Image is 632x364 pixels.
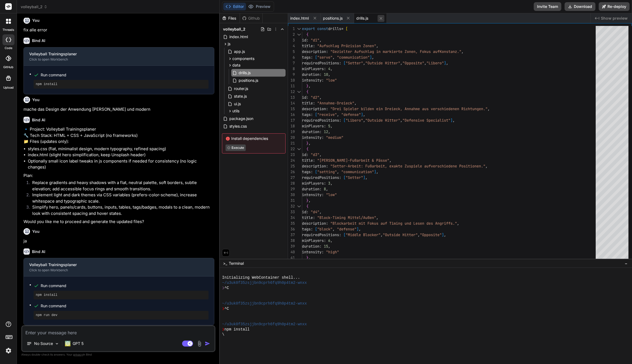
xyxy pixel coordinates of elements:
[288,123,295,129] div: 18
[339,61,341,65] span: :
[240,16,262,21] div: Github
[288,226,295,232] div: 36
[28,192,214,204] li: Implement light and dark themes via CSS variables (prefers-color-scheme), increase whitespace and...
[363,61,365,65] span: ,
[288,32,295,37] div: 2
[311,152,319,157] span: "d3"
[565,2,595,11] button: Download
[361,112,363,117] span: ]
[461,49,464,54] span: ,
[418,232,420,237] span: ,
[302,215,313,220] span: title
[346,61,363,65] span: "Setter"
[324,238,326,243] span: :
[326,186,328,191] span: ,
[337,227,357,231] span: "defense"
[302,129,319,134] span: duration
[328,72,330,77] span: ,
[233,85,249,92] span: router.js
[229,261,244,266] span: Terminal
[346,232,381,237] span: "Middle Blocker"
[326,221,328,226] span: :
[319,186,322,191] span: :
[372,55,374,60] span: ,
[625,261,628,266] span: −
[295,26,302,32] div: Click to collapse the range.
[302,26,315,31] span: export
[330,221,440,226] span: "Blockarbeit mit Fokus auf Timing und Lesen des An
[328,66,330,71] span: 4
[339,118,341,123] span: :
[302,72,319,77] span: duration
[302,43,313,48] span: title
[32,229,40,234] h6: You
[65,341,70,346] img: GPT 5
[330,106,440,111] span: "Drei Spieler bilden ein Dreieck, Annahme aus vers
[346,175,363,180] span: "Setter"
[313,43,315,48] span: :
[311,38,319,43] span: "d1"
[326,78,337,83] span: "low"
[288,169,295,175] div: 26
[288,106,295,112] div: 15
[346,118,363,123] span: "Libero"
[311,209,319,214] span: "d4"
[374,169,376,174] span: ]
[295,89,302,95] div: Click to collapse the range.
[288,163,295,169] div: 25
[426,61,444,65] span: "Libero"
[317,227,333,231] span: "block"
[288,186,295,192] div: 29
[36,82,206,86] pre: npm install
[306,38,308,43] span: :
[324,181,326,186] span: :
[21,4,48,10] span: volleyball_2
[317,101,354,106] span: "Annahme-Dreieck"
[223,26,245,32] span: volleyball_2
[319,152,322,157] span: ,
[400,118,402,123] span: ,
[29,268,200,272] div: Click to open Workbench
[306,209,308,214] span: :
[317,112,337,117] span: "receive"
[288,135,295,140] div: 20
[339,232,341,237] span: :
[288,129,295,135] div: 19
[315,112,317,117] span: [
[324,124,326,128] span: :
[4,346,13,355] img: settings
[326,135,343,140] span: "medium"
[232,56,254,61] span: components
[288,43,295,49] div: 4
[442,232,444,237] span: ]
[363,175,365,180] span: ]
[55,341,59,346] img: Pick Models
[389,158,391,163] span: ,
[32,249,45,254] h6: Bind AI
[288,175,295,181] div: 27
[365,61,400,65] span: "Outside Hitter"
[420,232,442,237] span: "Opposite"
[326,106,328,111] span: :
[288,152,295,158] div: 23
[23,219,214,225] p: Would you like me to proceed and generate the updated files?
[326,192,337,197] span: "low"
[324,186,326,191] span: 8
[424,61,426,65] span: ,
[319,72,322,77] span: :
[229,123,247,130] span: styles.css
[444,61,446,65] span: ]
[41,283,209,288] span: Run command
[322,135,324,140] span: :
[313,101,315,106] span: :
[302,66,324,71] span: minPlayers
[302,186,319,191] span: duration
[343,232,346,237] span: [
[290,16,309,21] span: index.html
[337,169,339,174] span: ,
[370,55,372,60] span: ]
[41,72,209,78] span: Run command
[246,3,273,10] button: Preview
[288,140,295,146] div: 21
[440,221,457,226] span: griffs."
